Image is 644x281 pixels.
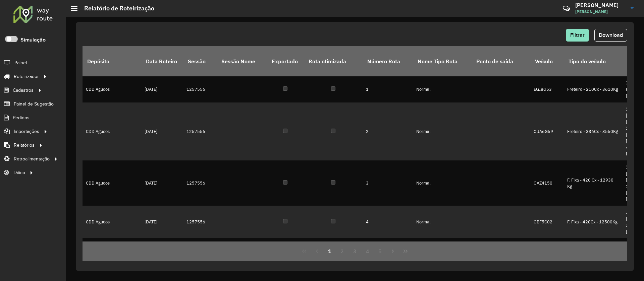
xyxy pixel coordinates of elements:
[413,76,472,102] td: Normal
[14,59,27,66] span: Painel
[530,206,564,238] td: GBF5C02
[141,206,183,238] td: [DATE]
[530,160,564,206] td: GAZ4150
[77,5,154,12] h2: Relatório de Roteirização
[566,29,589,42] button: Filtrar
[183,160,217,206] td: 1257556
[141,46,183,76] th: Data Roteiro
[363,46,413,76] th: Número Rota
[363,102,413,161] td: 2
[13,169,25,176] span: Tático
[336,245,348,258] button: 2
[530,102,564,161] td: CUA6G59
[20,36,46,44] label: Simulação
[83,46,141,76] th: Depósito
[559,1,574,16] a: Contato Rápido
[363,160,413,206] td: 3
[386,245,399,258] button: Next Page
[141,160,183,206] td: [DATE]
[413,46,472,76] th: Nome Tipo Rota
[83,206,141,238] td: CDD Agudos
[217,46,267,76] th: Sessão Nome
[399,245,412,258] button: Last Page
[83,76,141,102] td: CDD Agudos
[564,76,623,102] td: Freteiro - 210Cx - 3610Kg
[14,142,35,149] span: Relatórios
[141,76,183,102] td: [DATE]
[13,114,30,121] span: Pedidos
[14,155,50,162] span: Retroalimentação
[594,29,627,42] button: Download
[13,87,34,94] span: Cadastros
[183,76,217,102] td: 1257556
[14,100,54,108] span: Painel de Sugestão
[413,102,472,161] td: Normal
[570,32,585,38] span: Filtrar
[183,46,217,76] th: Sessão
[564,206,623,238] td: F. Fixa - 420Cx - 12500Kg
[374,245,387,258] button: 5
[267,46,304,76] th: Exportado
[363,76,413,102] td: 1
[14,73,39,80] span: Roteirizador
[575,9,626,15] span: [PERSON_NAME]
[83,102,141,161] td: CDD Agudos
[564,46,623,76] th: Tipo do veículo
[413,206,472,238] td: Normal
[530,76,564,102] td: EGI8G53
[413,160,472,206] td: Normal
[575,2,626,8] h3: [PERSON_NAME]
[361,245,374,258] button: 4
[564,160,623,206] td: F. Fixa - 420 Cx - 12930 Kg
[348,245,361,258] button: 3
[323,245,336,258] button: 1
[564,102,623,161] td: Freteiro - 336Cx - 3550Kg
[530,46,564,76] th: Veículo
[304,46,363,76] th: Rota otimizada
[472,46,530,76] th: Ponto de saída
[363,206,413,238] td: 4
[183,206,217,238] td: 1257556
[599,32,623,38] span: Download
[183,102,217,161] td: 1257556
[141,102,183,161] td: [DATE]
[83,160,141,206] td: CDD Agudos
[14,128,39,135] span: Importações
